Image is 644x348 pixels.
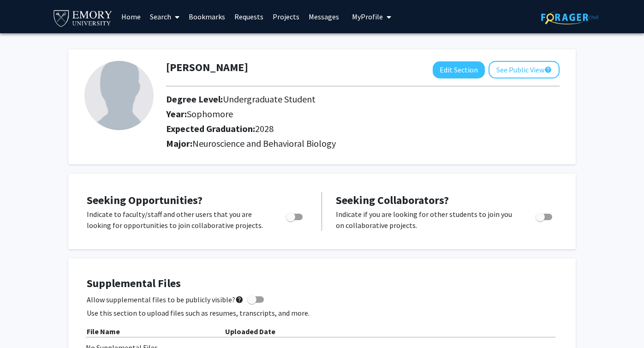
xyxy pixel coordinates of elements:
[87,327,120,336] b: File Name
[87,307,557,318] p: Use this section to upload files such as resumes, transcripts, and more.
[489,61,560,78] button: See Public View
[87,294,244,305] span: Allow supplemental files to be publicly visible?
[87,193,203,207] span: Seeking Opportunities?
[304,0,344,33] a: Messages
[87,277,557,290] h4: Supplemental Files
[544,64,552,75] mat-icon: help
[184,0,230,33] a: Bookmarks
[166,94,518,105] h2: Degree Level:
[87,209,268,231] p: Indicate to faculty/staff and other users that you are looking for opportunities to join collabor...
[187,108,233,120] span: Sophomore
[268,0,304,33] a: Projects
[145,0,184,33] a: Search
[235,294,244,305] mat-icon: help
[84,61,154,130] img: Profile Picture
[7,306,39,341] iframe: Chat
[192,138,336,149] span: Neuroscience and Behavioral Biology
[52,7,113,28] img: Emory University Logo
[166,123,518,134] h2: Expected Graduation:
[117,0,145,33] a: Home
[166,138,560,149] h2: Major:
[166,108,518,120] h2: Year:
[352,12,383,21] span: My Profile
[225,327,275,336] b: Uploaded Date
[541,10,599,24] img: ForagerOne Logo
[230,0,268,33] a: Requests
[433,61,485,78] button: Edit Section
[282,209,308,222] div: Toggle
[532,209,557,222] div: Toggle
[336,193,449,207] span: Seeking Collaborators?
[336,209,518,231] p: Indicate if you are looking for other students to join you on collaborative projects.
[223,93,316,105] span: Undergraduate Student
[166,61,248,74] h1: [PERSON_NAME]
[255,123,274,134] span: 2028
